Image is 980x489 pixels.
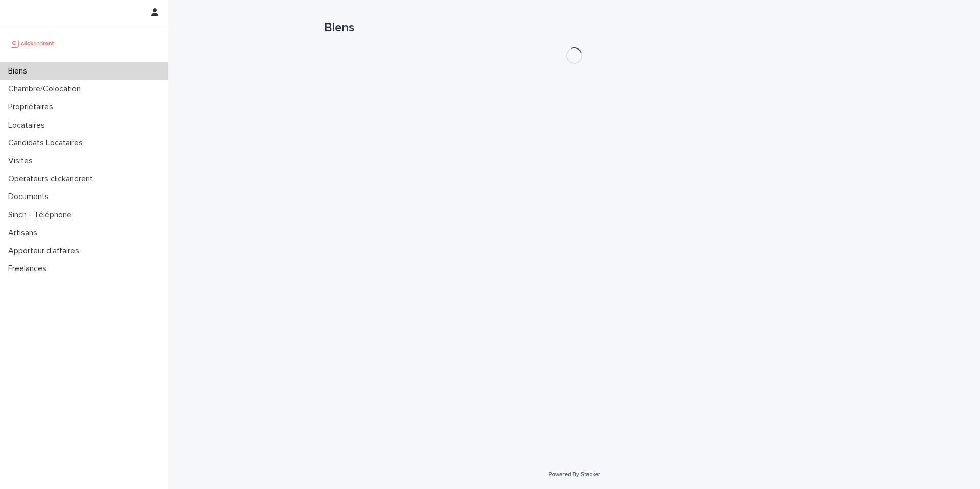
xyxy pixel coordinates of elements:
[548,471,600,477] a: Powered By Stacker
[4,192,57,202] p: Documents
[4,228,45,238] p: Artisans
[4,264,55,274] p: Freelances
[4,174,101,184] p: Operateurs clickandrent
[4,66,35,76] p: Biens
[4,120,53,130] p: Locataires
[4,246,87,256] p: Apporteur d'affaires
[4,210,80,220] p: Sinch - Téléphone
[4,84,89,94] p: Chambre/Colocation
[8,33,58,54] img: UCB0brd3T0yccxBKYDjQ
[324,20,824,35] h1: Biens
[4,138,91,148] p: Candidats Locataires
[4,102,61,112] p: Propriétaires
[4,156,41,166] p: Visites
